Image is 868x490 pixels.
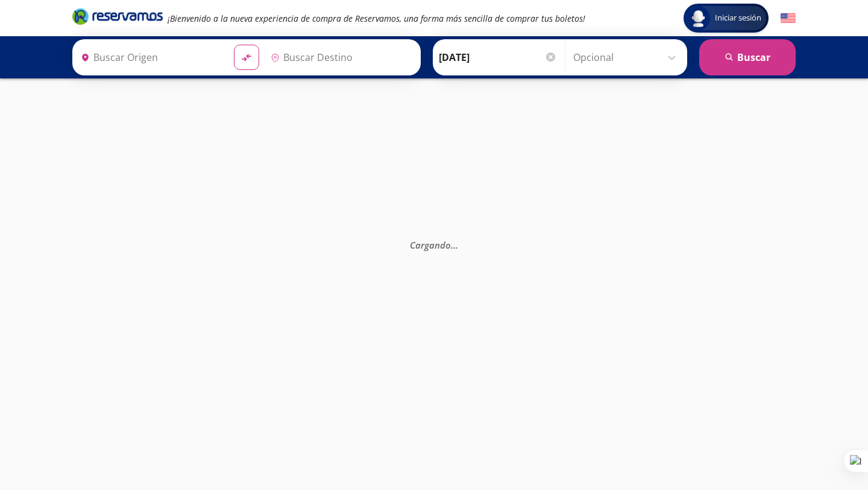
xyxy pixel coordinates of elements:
[72,7,163,25] i: Brand Logo
[439,42,557,72] input: Elegir Fecha
[573,42,681,72] input: Opcional
[168,13,585,24] em: ¡Bienvenido a la nueva experiencia de compra de Reservamos, una forma más sencilla de comprar tus...
[710,12,766,24] span: Iniciar sesión
[76,42,224,72] input: Buscar Origen
[781,11,796,26] button: English
[456,239,458,251] span: .
[72,7,163,29] a: Brand Logo
[451,239,453,251] span: .
[266,42,414,72] input: Buscar Destino
[410,239,458,251] em: Cargando
[453,239,456,251] span: .
[699,39,796,75] button: Buscar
